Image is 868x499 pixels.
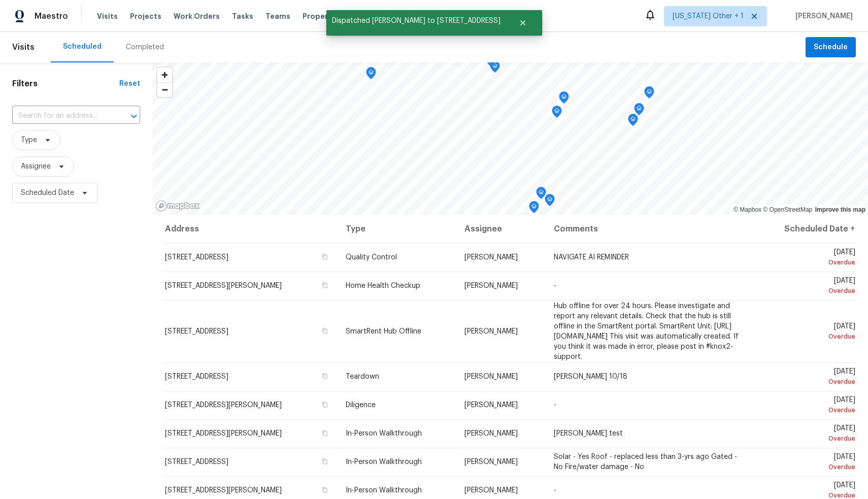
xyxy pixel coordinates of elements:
span: [DATE] [761,277,855,296]
span: [DATE] [761,425,855,444]
th: Assignee [456,215,546,243]
span: Tasks [232,13,253,20]
span: [STREET_ADDRESS][PERSON_NAME] [165,282,282,289]
a: Mapbox homepage [155,200,200,212]
div: Map marker [644,86,654,102]
th: Type [338,215,456,243]
span: [DATE] [761,249,855,268]
span: [PERSON_NAME] [464,430,518,437]
div: Reset [119,79,140,89]
div: Map marker [529,201,539,217]
button: Close [506,13,540,33]
span: Assignee [21,161,51,172]
a: Improve this map [815,206,865,213]
span: Hub offline for over 24 hours. Please investigate and report any relevant details. Check that the... [554,303,739,360]
button: Copy Address [320,372,329,381]
span: [DATE] [761,453,855,472]
th: Comments [546,215,753,243]
button: Copy Address [320,281,329,290]
span: - [554,402,556,409]
div: Map marker [545,194,555,210]
span: [DATE] [761,396,855,415]
span: Zoom out [157,83,172,97]
span: Projects [130,11,161,21]
button: Schedule [806,37,856,58]
span: Solar - Yes Roof - replaced less than 3-yrs ago Gated - No Fire/water damage - No [554,453,737,471]
span: Scheduled Date [21,188,74,198]
span: Work Orders [174,11,220,21]
span: [PERSON_NAME] [464,458,518,465]
div: Map marker [536,187,546,203]
div: Scheduled [63,42,102,52]
div: Map marker [552,106,562,121]
span: Diligence [346,402,376,409]
span: [STREET_ADDRESS] [165,254,228,261]
span: In-Person Walkthrough [346,430,422,437]
span: In-Person Walkthrough [346,458,422,465]
div: Overdue [761,257,855,268]
span: Teams [265,11,290,21]
span: Visits [12,36,35,58]
div: Overdue [761,331,855,342]
button: Copy Address [320,428,329,438]
span: SmartRent Hub Offline [346,328,421,335]
span: [STREET_ADDRESS][PERSON_NAME] [165,402,282,409]
span: [STREET_ADDRESS] [165,373,228,380]
button: Open [127,109,141,123]
canvas: Map [152,62,868,215]
a: Mapbox [733,206,761,213]
div: Map marker [634,103,644,119]
span: [PERSON_NAME] [464,373,518,380]
span: [PERSON_NAME] [464,487,518,494]
span: Quality Control [346,254,397,261]
div: Overdue [761,286,855,296]
th: Address [164,215,338,243]
span: Properties [303,11,342,21]
span: [PERSON_NAME] [791,11,853,21]
button: Copy Address [320,457,329,466]
span: [STREET_ADDRESS][PERSON_NAME] [165,487,282,494]
span: Home Health Checkup [346,282,420,289]
th: Scheduled Date ↑ [753,215,856,243]
div: Map marker [366,67,376,83]
input: Search for an address... [12,108,112,124]
div: Map marker [486,55,496,71]
span: NAVIGATE AI REMINDER [554,254,629,261]
button: Copy Address [320,485,329,494]
span: [STREET_ADDRESS] [165,458,228,465]
span: - [554,282,556,289]
span: [PERSON_NAME] test [554,430,623,437]
span: Dispatched [PERSON_NAME] to [STREET_ADDRESS] [326,10,506,31]
div: Map marker [628,114,638,129]
button: Zoom out [157,82,172,97]
span: - [554,487,556,494]
span: [STREET_ADDRESS][PERSON_NAME] [165,430,282,437]
span: In-Person Walkthrough [346,487,422,494]
button: Zoom in [157,68,172,82]
div: Overdue [761,377,855,387]
div: Map marker [559,91,569,107]
div: Overdue [761,405,855,415]
span: [US_STATE] Other + 1 [673,11,744,21]
button: Copy Address [320,326,329,336]
span: [DATE] [761,368,855,387]
div: Overdue [761,434,855,444]
span: [DATE] [761,323,855,342]
a: OpenStreetMap [763,206,812,213]
div: Completed [126,42,164,52]
span: [PERSON_NAME] 10/18 [554,373,627,380]
span: Maestro [35,11,68,21]
span: Type [21,135,37,145]
span: [STREET_ADDRESS] [165,328,228,335]
h1: Filters [12,79,119,89]
button: Copy Address [320,400,329,409]
span: [PERSON_NAME] [464,402,518,409]
span: Visits [97,11,118,21]
span: Teardown [346,373,379,380]
span: Schedule [814,41,848,54]
button: Copy Address [320,252,329,261]
div: Overdue [761,462,855,472]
